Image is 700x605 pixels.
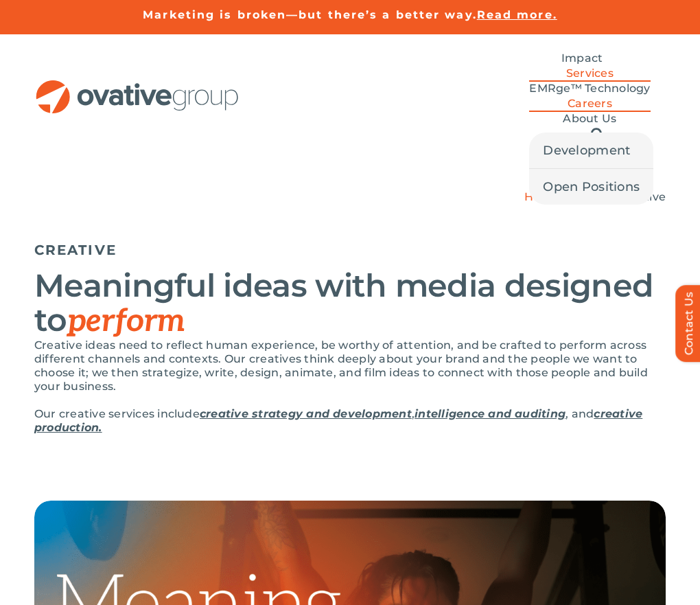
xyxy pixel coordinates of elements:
span: Impact [561,52,603,65]
p: Creative ideas need to reflect human experience, be worthy of attention, and be crafted to perfor... [34,339,666,393]
a: Impact [514,52,651,67]
span: Careers [568,97,612,111]
a: Marketing is broken—but there’s a better way. [143,8,477,21]
a: creative production. [34,407,642,434]
a: creative strategy and development [200,407,412,420]
a: intelligence and auditing [415,407,565,420]
a: Careers [529,97,650,112]
p: Our creative services include , , and [34,407,666,435]
a: Development [529,133,653,168]
nav: Menu [514,52,666,142]
a: Home [524,190,559,203]
a: EMRge™ Technology [529,82,650,97]
span: » » [524,190,666,203]
span: EMRge™ Technology [529,82,650,95]
span: Open Positions [543,177,640,196]
h5: CREATIVE [34,242,666,258]
span: Services [566,67,614,80]
a: OG_Full_horizontal_RGB [34,78,240,91]
span: Development [543,141,630,160]
a: Services [529,67,650,82]
em: perform [67,302,185,341]
a: Read more. [477,8,557,21]
h2: Meaningful ideas with media designed to [34,269,666,339]
a: Open Positions [529,169,653,205]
